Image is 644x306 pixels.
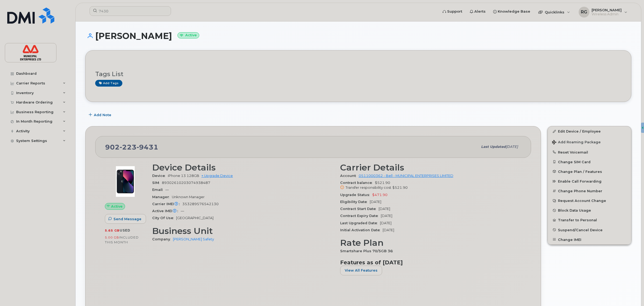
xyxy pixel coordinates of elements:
span: Transfer responsibility cost [346,186,391,190]
span: Unknown Manager [172,195,205,199]
h3: Features as of [DATE] [340,259,522,266]
h3: Rate Plan [340,238,522,248]
span: $521.90 [392,186,408,190]
span: 902 [105,143,158,151]
button: Change SIM Card [548,157,631,167]
img: image20231002-3703462-1ig824h.jpeg [109,165,141,198]
button: Add Note [85,110,116,120]
span: [DATE] [379,207,390,211]
span: — [165,188,169,192]
span: Company [152,237,173,241]
h3: Device Details [152,163,334,172]
span: City Of Use [152,216,176,220]
span: 9431 [137,143,158,151]
span: Change Plan / Features [558,169,602,173]
span: Active IMEI [152,209,181,213]
button: Reset Voicemail [548,147,631,157]
span: Manager [152,195,172,199]
h3: Carrier Details [340,163,522,172]
span: [DATE] [381,214,392,218]
button: Suspend/Cancel Device [548,225,631,235]
span: Last updated [481,145,506,149]
span: Add Note [94,112,111,118]
span: 353289576542130 [182,202,219,206]
button: Change Plan / Features [548,167,631,176]
span: Email [152,188,165,192]
span: 5.00 GB [105,236,119,239]
span: Suspend/Cancel Device [558,228,603,232]
span: $471.90 [372,193,387,197]
span: Device [152,174,168,178]
a: 0511000362 - Bell - MUNICIPAL ENTERPRISES LIMITED [359,174,453,178]
span: Initial Activation Date [340,228,383,232]
span: Enable Call Forwarding [558,179,602,183]
span: Contract balance [340,181,375,185]
h3: Tags List [95,71,621,77]
button: Enable Call Forwarding [548,176,631,186]
span: Carrier IMEI [152,202,182,206]
button: Transfer to Personal [548,215,631,225]
span: $521.90 [340,181,522,190]
a: Add tags [95,80,122,87]
a: + Upgrade Device [201,174,233,178]
a: Edit Device / Employee [548,126,631,136]
button: Send Message [105,214,146,224]
span: [GEOGRAPHIC_DATA] [176,216,214,220]
span: Last Upgraded Date [340,221,380,225]
span: iPhone 13 128GB [168,174,199,178]
h3: Business Unit [152,226,334,236]
span: Smartshare Plus 70/5GB 36 [340,249,396,253]
span: Account [340,174,359,178]
span: [DATE] [370,200,381,204]
span: Add Roaming Package [552,140,601,145]
button: Change IMEI [548,235,631,244]
span: Send Message [113,216,141,222]
span: used [120,228,130,232]
span: View All Features [345,268,378,273]
span: — [181,209,184,213]
span: [DATE] [380,221,392,225]
span: Active [111,204,123,209]
a: [PERSON_NAME] Safety [173,237,214,241]
button: Block Data Usage [548,205,631,215]
span: 89302610203074938487 [162,181,210,185]
span: [DATE] [506,145,518,149]
span: 5.65 GB [105,229,120,232]
button: View All Features [340,266,382,275]
span: [DATE] [383,228,394,232]
button: Add Roaming Package [548,136,631,147]
span: Eligibility Date [340,200,370,204]
span: SIM [152,181,162,185]
span: Contract Start Date [340,207,379,211]
span: 223 [120,143,137,151]
span: Contract Expiry Date [340,214,381,218]
button: Change Phone Number [548,186,631,196]
span: included this month [105,235,139,244]
small: Active [177,32,199,38]
h1: [PERSON_NAME] [85,31,631,41]
span: Upgrade Status [340,193,372,197]
button: Request Account Change [548,196,631,205]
